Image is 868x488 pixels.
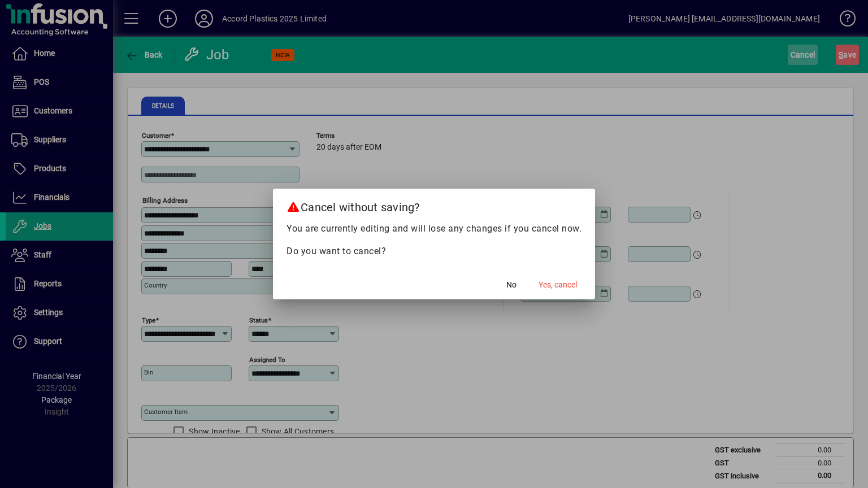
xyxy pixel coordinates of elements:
span: Yes, cancel [539,279,577,291]
button: No [493,274,530,295]
h2: Cancel without saving? [273,189,595,221]
button: Yes, cancel [534,274,581,295]
span: No [506,279,517,291]
p: You are currently editing and will lose any changes if you cancel now. [287,222,581,236]
p: Do you want to cancel? [287,245,581,258]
